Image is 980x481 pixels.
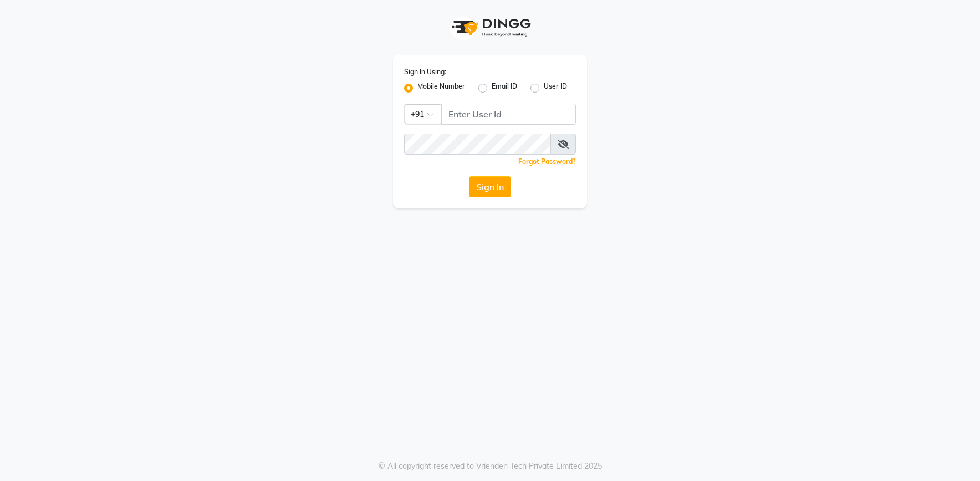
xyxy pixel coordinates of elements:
[404,67,446,77] label: Sign In Using:
[446,11,534,44] img: logo1.svg
[544,81,567,95] label: User ID
[417,81,465,95] label: Mobile Number
[441,104,576,125] input: Username
[518,157,576,166] a: Forgot Password?
[469,176,511,197] button: Sign In
[404,134,551,155] input: Username
[492,81,517,95] label: Email ID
